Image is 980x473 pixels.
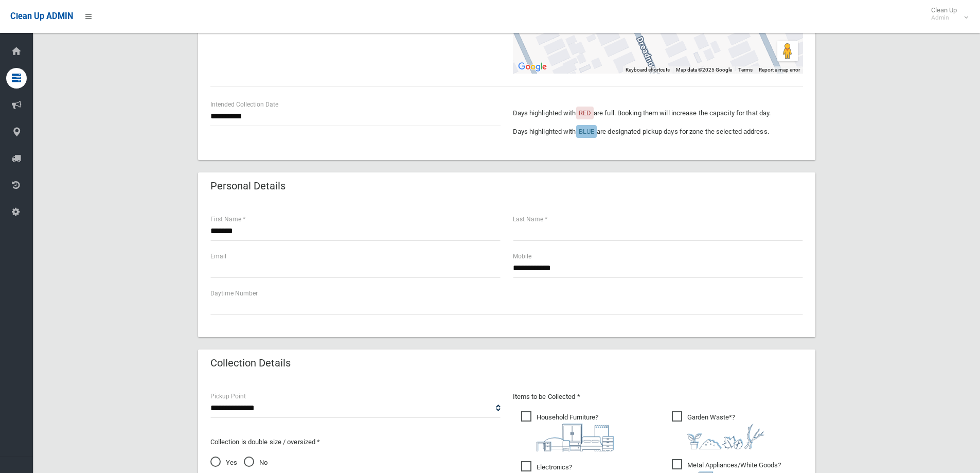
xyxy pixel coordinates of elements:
[10,11,73,21] span: Clean Up ADMIN
[513,391,803,403] p: Items to be Collected *
[738,67,753,73] a: Terms (opens in new tab)
[687,413,764,449] i: ?
[244,457,268,469] span: No
[926,6,967,22] span: Clean Up
[676,67,732,73] span: Map data ©2025 Google
[513,107,803,119] p: Days highlighted with are full. Booking them will increase the capacity for that day.
[579,109,591,117] span: RED
[626,66,670,74] button: Keyboard shortcuts
[210,457,237,469] span: Yes
[210,436,501,448] p: Collection is double size / oversized *
[687,424,764,449] img: 4fd8a5c772b2c999c83690221e5242e0.png
[198,353,303,373] header: Collection Details
[515,60,549,74] img: Google
[521,411,614,451] span: Household Furniture
[513,126,803,138] p: Days highlighted with are designated pickup days for zone the selected address.
[777,41,798,61] button: Drag Pegman onto the map to open Street View
[198,176,298,196] header: Personal Details
[537,424,614,451] img: aa9efdbe659d29b613fca23ba79d85cb.png
[931,14,957,22] small: Admin
[759,67,800,73] a: Report a map error
[672,411,764,449] span: Garden Waste*
[579,128,594,135] span: BLUE
[537,413,614,451] i: ?
[515,60,549,74] a: Open this area in Google Maps (opens a new window)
